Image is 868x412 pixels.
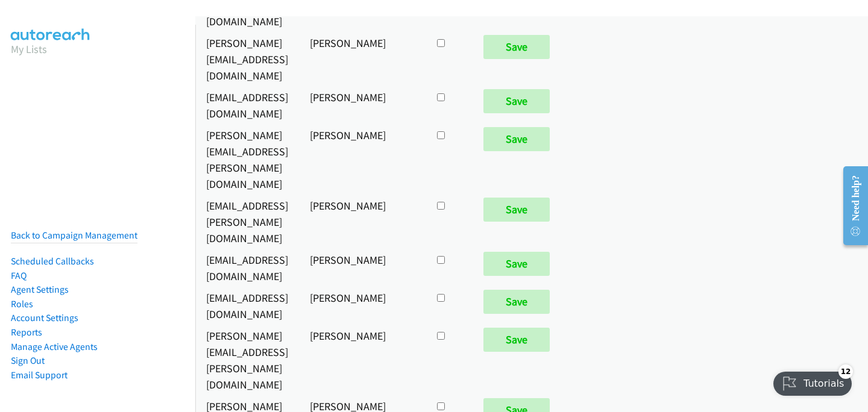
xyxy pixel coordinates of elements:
[11,326,42,338] a: Reports
[483,89,550,113] input: Save
[299,195,424,249] td: [PERSON_NAME]
[11,284,69,295] a: Agent Settings
[11,229,137,241] a: Back to Campaign Management
[11,341,98,352] a: Manage Active Agents
[299,32,424,86] td: [PERSON_NAME]
[11,312,78,323] a: Account Settings
[195,32,299,86] td: [PERSON_NAME][EMAIL_ADDRESS][DOMAIN_NAME]
[766,360,859,403] iframe: Checklist
[299,249,424,287] td: [PERSON_NAME]
[11,355,45,366] a: Sign Out
[483,328,550,352] input: Save
[11,270,27,281] a: FAQ
[483,127,550,151] input: Save
[11,298,33,310] a: Roles
[483,198,550,222] input: Save
[834,158,868,254] iframe: Resource Center
[11,42,47,56] a: My Lists
[195,195,299,249] td: [EMAIL_ADDRESS][PERSON_NAME][DOMAIN_NAME]
[299,325,424,395] td: [PERSON_NAME]
[11,369,68,381] a: Email Support
[195,287,299,325] td: [EMAIL_ADDRESS][DOMAIN_NAME]
[11,255,94,267] a: Scheduled Callbacks
[483,35,550,59] input: Save
[299,86,424,124] td: [PERSON_NAME]
[195,325,299,395] td: [PERSON_NAME][EMAIL_ADDRESS][PERSON_NAME][DOMAIN_NAME]
[195,249,299,287] td: [EMAIL_ADDRESS][DOMAIN_NAME]
[483,252,550,276] input: Save
[195,86,299,124] td: [EMAIL_ADDRESS][DOMAIN_NAME]
[299,287,424,325] td: [PERSON_NAME]
[195,124,299,195] td: [PERSON_NAME][EMAIL_ADDRESS][PERSON_NAME][DOMAIN_NAME]
[299,124,424,195] td: [PERSON_NAME]
[483,290,550,314] input: Save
